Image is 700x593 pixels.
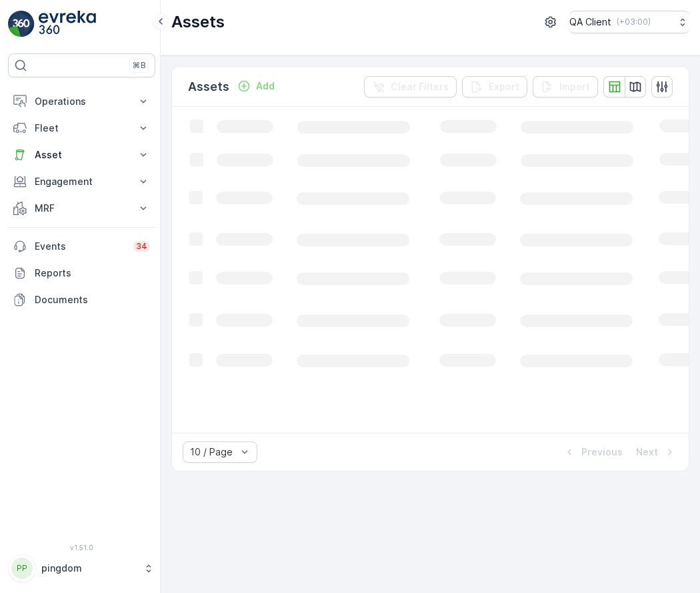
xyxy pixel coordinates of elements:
[35,95,129,108] p: Operations
[8,554,155,582] button: PPpingdom
[41,562,137,575] p: pingdom
[617,17,651,27] p: ( +03:00 )
[35,175,129,188] p: Engagement
[8,233,155,260] a: Events34
[35,293,150,307] p: Documents
[188,77,229,96] p: Assets
[489,80,519,93] p: Export
[8,260,155,286] a: Reports
[8,11,35,37] img: logo
[8,115,155,142] button: Fleet
[8,168,155,195] button: Engagement
[256,79,275,93] p: Add
[35,148,129,162] p: Asset
[171,11,225,33] p: Assets
[35,202,129,215] p: MRF
[8,544,155,552] span: v 1.51.0
[136,241,147,252] p: 34
[35,240,125,253] p: Events
[232,78,280,94] button: Add
[364,76,457,97] button: Clear Filters
[8,195,155,222] button: MRF
[133,60,146,71] p: ⌘B
[559,80,590,93] p: Import
[11,558,33,579] div: PP
[581,445,623,459] p: Previous
[569,15,611,29] p: QA Client
[635,444,678,460] button: Next
[8,88,155,115] button: Operations
[8,286,155,313] a: Documents
[391,80,449,93] p: Clear Filters
[569,11,689,33] button: QA Client(+03:00)
[462,76,527,97] button: Export
[35,122,129,135] p: Fleet
[561,444,624,460] button: Previous
[35,266,150,280] p: Reports
[39,11,96,37] img: logo_light-DOdMpM7g.png
[533,76,598,97] button: Import
[636,445,658,459] p: Next
[8,142,155,168] button: Asset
